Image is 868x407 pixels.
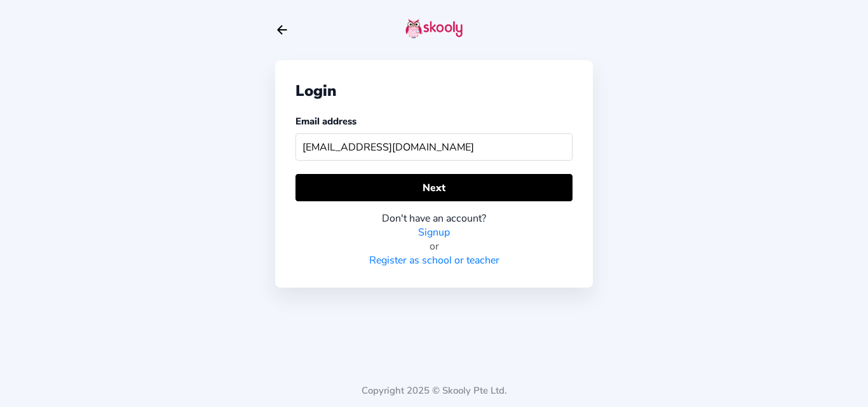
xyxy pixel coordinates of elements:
[295,211,573,225] div: Don't have an account?
[369,253,499,267] a: Register as school or teacher
[295,81,573,101] div: Login
[405,18,463,39] img: skooly-logo.png
[275,23,289,37] button: arrow back outline
[418,225,450,239] a: Signup
[295,239,573,253] div: or
[295,133,573,161] input: Your email address
[295,174,573,201] button: Next
[295,115,356,128] label: Email address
